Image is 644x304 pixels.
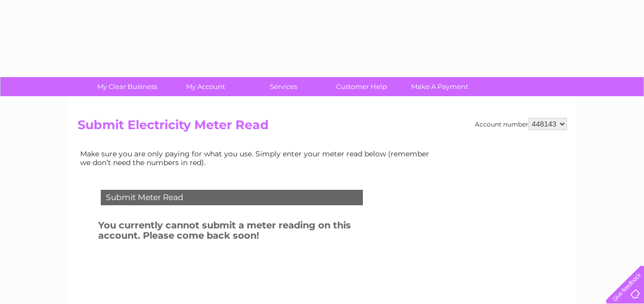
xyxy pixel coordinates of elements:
[101,190,363,205] div: Submit Meter Read
[85,77,170,96] a: My Clear Business
[163,77,248,96] a: My Account
[397,77,482,96] a: Make A Payment
[319,77,404,96] a: Customer Help
[241,77,326,96] a: Services
[78,147,437,169] td: Make sure you are only paying for what you use. Simply enter your meter read below (remember we d...
[475,118,567,130] div: Account number
[98,218,390,246] h3: You currently cannot submit a meter reading on this account. Please come back soon!
[78,118,567,137] h2: Submit Electricity Meter Read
